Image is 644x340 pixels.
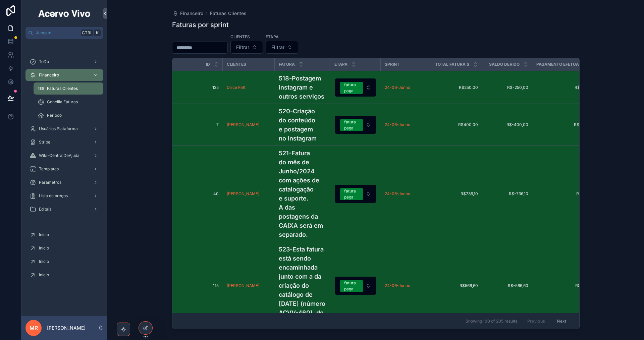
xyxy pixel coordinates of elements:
a: R$400,00 [435,122,478,127]
span: Total Fatura $ [435,62,469,67]
a: 24-06-Junho [385,122,427,127]
a: 24-06-Junho [385,283,427,288]
label: Clientes [230,34,250,40]
span: Pagamento efetuado [536,62,585,67]
a: Select Button [334,184,377,203]
a: R$250,00 [536,85,594,90]
div: fatura paga [344,280,359,292]
span: R$400,00 [536,122,594,127]
a: Lista de preços [25,190,103,202]
a: Início [25,256,103,268]
span: Período [47,113,62,118]
div: fatura paga [344,188,359,200]
a: R$736,10 [435,191,478,196]
a: 520-Criação do conteúdo e postagem no Instagram [279,107,326,143]
span: 125 [180,85,219,90]
a: Select Button [334,115,377,134]
a: [PERSON_NAME] [227,191,259,196]
span: Concilia Faturas [47,99,78,105]
span: Usuários Plataforma [39,126,78,131]
div: scrollable content [21,39,107,316]
span: Stripe [39,139,50,145]
a: Financeiro [25,69,103,81]
span: 40 [180,191,219,196]
button: Select Button [335,185,376,203]
img: App logo [37,8,92,19]
span: Jump to... [36,30,78,36]
span: Clientes [227,62,246,67]
span: 24-06-Junho [385,191,410,196]
a: 115 [180,283,219,288]
button: Select Button [335,277,376,295]
a: 24-06-Junho [385,191,427,196]
a: Faturas Clientes [210,10,247,17]
a: Concilia Faturas [34,96,103,108]
a: [PERSON_NAME] [227,122,271,127]
a: ToDo [25,56,103,68]
span: K [95,30,100,36]
a: 521-Fatura do mês de Junho/2024 com ações de catalogação e suporte. A das postagens da CAIXA será... [279,149,326,239]
a: [PERSON_NAME] [227,191,271,196]
a: R$-400,00 [486,122,528,127]
a: 518-Postagem Instagram e outros serviços [279,74,326,101]
span: Lista de preços [39,193,68,199]
span: Fatura [279,62,295,67]
a: Período [34,109,103,121]
a: R$250,00 [435,85,478,90]
a: R$736,10 [536,191,594,196]
span: Id [206,62,210,67]
span: Ctrl [81,30,93,36]
span: Financeiro [180,10,203,17]
span: R$-566,60 [486,283,528,288]
a: 7 [180,122,219,127]
a: R$566,60 [536,283,594,288]
a: 24-06-Junho [385,122,410,127]
a: [PERSON_NAME] [227,283,259,288]
a: Início [25,269,103,281]
a: R$-736,10 [486,191,528,196]
a: [PERSON_NAME] [227,283,271,288]
a: [PERSON_NAME] [227,122,259,127]
a: Dirce Fett [227,85,271,90]
span: MR [30,324,38,332]
a: Templates [25,163,103,175]
a: R$-250,00 [486,85,528,90]
button: Next [552,316,571,326]
span: Filtrar [271,44,284,51]
a: Parâmetros [25,176,103,188]
p: [PERSON_NAME] [47,325,86,331]
a: Select Button [334,78,377,97]
a: 24-06-Junho [385,85,410,90]
a: Editais [25,203,103,215]
span: Início [39,245,49,251]
button: Select Button [335,116,376,134]
button: Select Button [266,41,298,54]
button: Jump to...CtrlK [25,27,103,39]
a: Stripe [25,136,103,148]
div: fatura paga [344,82,359,94]
span: R$566,60 [435,283,478,288]
span: Início [39,259,49,264]
a: Select Button [334,276,377,295]
a: Wiki-CentralDeAjuda [25,150,103,162]
span: Financeiro [39,72,59,78]
button: Select Button [230,41,263,54]
a: Início [25,229,103,241]
a: Dirce Fett [227,85,246,90]
label: Etapa [266,34,279,40]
